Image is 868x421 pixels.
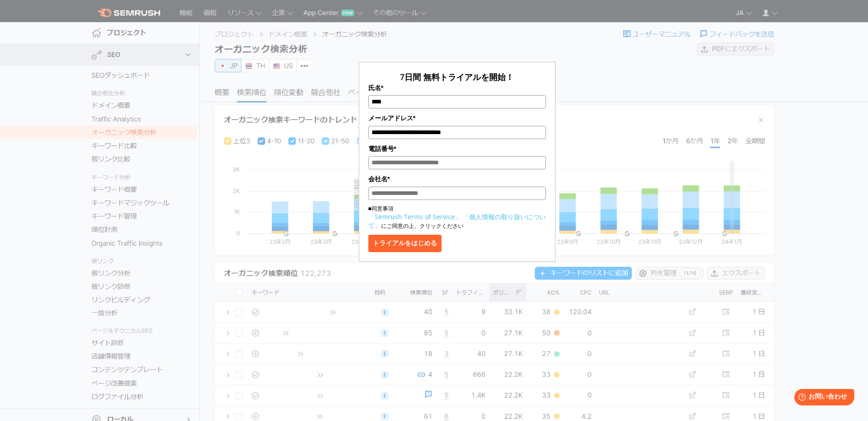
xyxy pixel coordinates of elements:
[400,71,514,82] span: 7日間 無料トライアルを開始！
[368,212,461,221] a: 「Semrush Terms of Service」
[368,113,546,123] label: メールアドレス*
[368,212,546,230] a: 「個人情報の取り扱いについて」
[368,144,546,154] label: 電話番号*
[368,205,546,230] p: ■同意事項 にご同意の上、クリックください
[368,235,442,252] button: トライアルをはじめる
[787,385,858,411] iframe: Help widget launcher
